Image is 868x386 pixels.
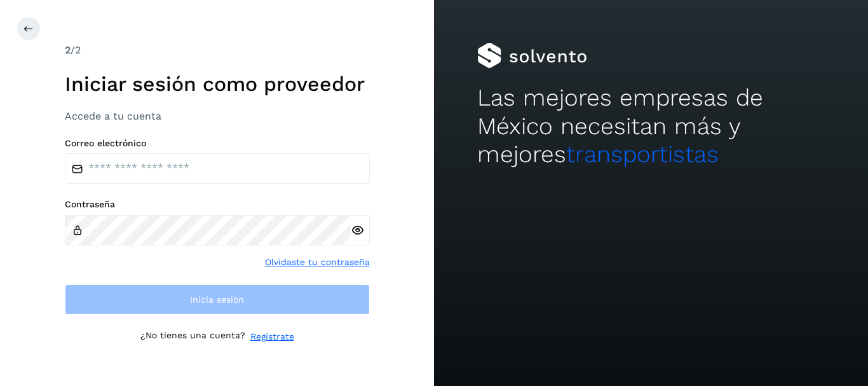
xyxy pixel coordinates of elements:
[65,199,370,210] label: Contraseña
[265,256,370,269] a: Olvidaste tu contraseña
[65,110,370,122] h3: Accede a tu cuenta
[250,330,294,343] a: Regístrate
[65,44,71,56] span: 2
[190,295,244,304] span: Inicia sesión
[65,138,370,149] label: Correo electrónico
[65,284,370,315] button: Inicia sesión
[65,43,370,58] div: /2
[140,330,245,343] p: ¿No tienes una cuenta?
[65,72,370,96] h1: Iniciar sesión como proveedor
[566,141,719,168] span: transportistas
[477,84,824,169] h2: Las mejores empresas de México necesitan más y mejores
